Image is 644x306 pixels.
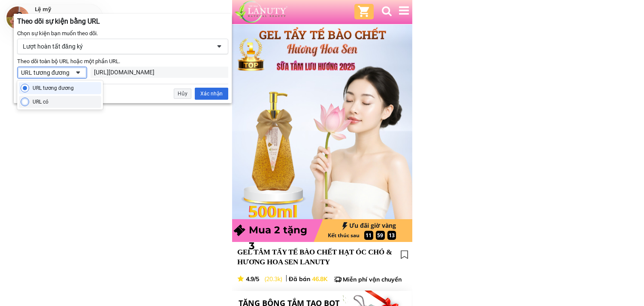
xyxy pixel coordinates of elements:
h3: 4.9/5 [246,275,270,284]
h1: 500ml [249,198,300,224]
div: URL tương đương [21,69,70,76]
div: Lượt hoàn tất đăng kýNút mũi tên của công cụ chọn [17,39,228,54]
h3: : [370,231,374,239]
h3: GEL TẮM TẨY TẾ BÀO CHẾT HẠT ÓC CHÓ & HƯƠNG HOA SEN LANUTY [237,247,394,268]
div: URL có [33,98,48,105]
h3: Kết thúc sau [328,231,363,239]
h3: (20.3k) [264,275,286,284]
div: Theo dõi toàn bộ URL hoặc một phần URL. [17,58,120,65]
div: Lượt hoàn tất đăng ký [23,43,211,50]
div: URL tương đươngNút mũi tên của công cụ chọn [17,67,87,79]
div: Theo dõi sự kiện bằng URL [17,17,228,26]
span: Chọn sự kiện bạn muốn theo dõi. [17,30,98,37]
span: 46.8K [312,275,327,283]
span: Đã bán [289,275,310,283]
h3: Miễn phí vận chuyển [343,275,412,284]
h3: : [381,231,385,239]
h3: Mua 2 tặng 3 [249,222,316,254]
div: Hủy [174,89,191,99]
div: URL tương đương [33,85,74,92]
h3: Hương Hoa Sen [287,40,369,58]
h3: SỮA TẮM LƯU HƯƠNG 2025 [277,61,367,73]
h3: GEL TẨY TẾ BÀO CHẾT [259,26,402,44]
div: [URL][DOMAIN_NAME] [94,68,225,76]
div: Xác nhận [195,88,228,100]
h1: 500ml [248,198,310,224]
h3: Ưu đãi giờ vàng [333,222,396,229]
